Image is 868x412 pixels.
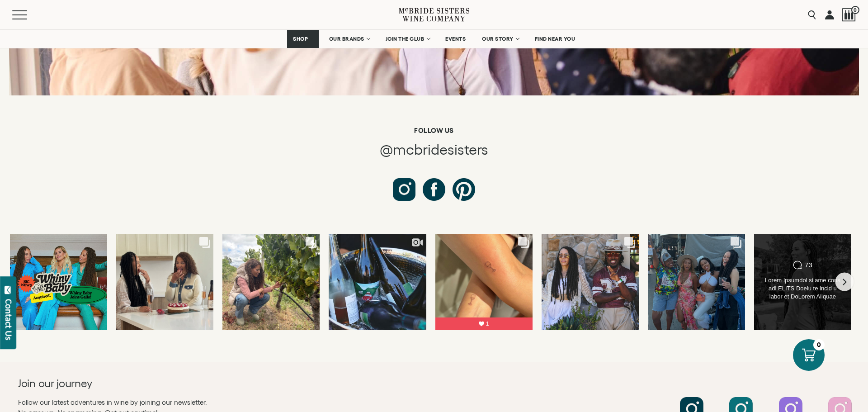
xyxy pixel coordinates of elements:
[482,36,514,42] span: OUR STORY
[4,299,13,340] div: Contact Us
[329,36,364,42] span: OUR BRANDS
[754,234,851,330] a: Happy Birthday to our very own ROBIN Today we raise a glass of McBride Sist... 73 Lorem Ipsumdol ...
[18,376,392,391] h2: Join our journey
[386,36,425,42] span: JOIN THE CLUB
[393,178,415,201] a: Follow us on Instagram
[835,273,854,291] button: Next slide
[116,234,213,330] a: Cooking up something fun (literally!). Can’t wait to share it with you, stay ...
[323,30,375,48] a: OUR BRANDS
[380,30,435,48] a: JOIN THE CLUB
[222,234,320,330] a: It’s officially harvest season in California, and we’re out in the vines, che...
[439,30,472,48] a: EVENTS
[805,261,812,269] div: 73
[329,234,426,330] a: The wine was flowing, the music was soulful, and the energy? Unmatched. Here...
[813,339,825,350] div: 0
[764,276,842,302] div: Lorem Ipsumdol si ame cons adi ELITS Doeiu te incid u labor et DoLorem Aliquae Adminim Veniamqui ...
[380,142,488,157] span: @mcbridesisters
[445,36,466,42] span: EVENTS
[435,234,533,330] a: Birthday ink 🍷✨ My daughter and I got matching wine glass tattoos as a symb...
[72,127,796,135] h6: Follow us
[486,320,489,328] span: 1
[12,10,45,19] button: Mobile Menu Trigger
[293,36,308,42] span: SHOP
[535,36,576,42] span: FIND NEAR YOU
[287,30,319,48] a: SHOP
[851,6,859,14] span: 0
[10,234,107,330] a: Exciting News! Whiny Baby has been acquired by Gallo. Two years ago, we part...
[476,30,524,48] a: OUR STORY
[542,234,639,330] a: Wine was flowing, music was bumping, and good vibes all around . We had a tim...
[529,30,581,48] a: FIND NEAR YOU
[648,234,745,330] a: Day one of @bluenotejazzfestival was a success! See you all tomorrow at the @...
